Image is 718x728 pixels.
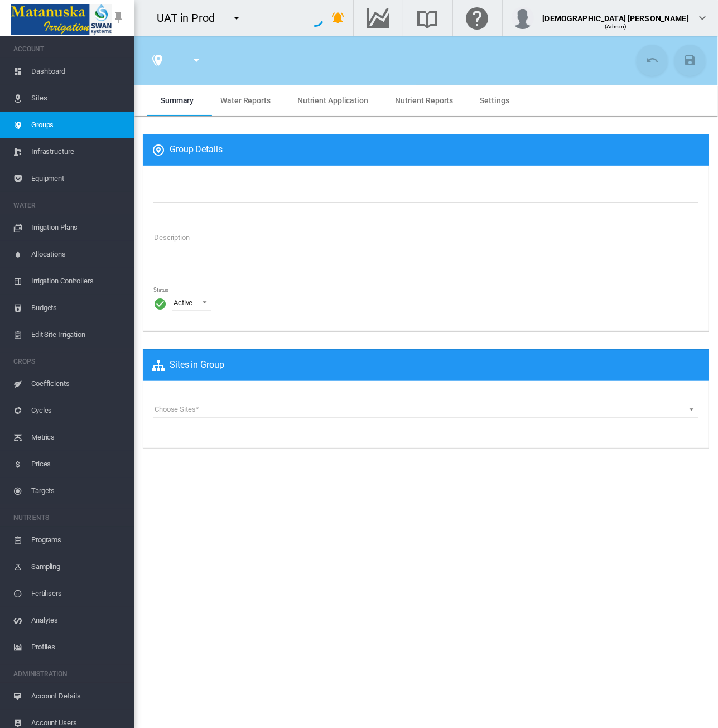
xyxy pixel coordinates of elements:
span: Nutrient Application [297,96,368,105]
span: Sites [31,85,125,112]
span: Sampling [31,553,125,580]
button: icon-menu-down [185,49,208,71]
span: Infrastructure [31,138,125,165]
md-icon: icon-undo [645,54,659,67]
span: ACCOUNT [13,40,125,58]
span: Analytes [31,607,125,634]
md-icon: icon-bell-ring [332,11,345,25]
img: profile.jpg [512,7,534,29]
span: WATER [13,196,125,214]
span: Edit Site Irrigation [31,321,125,348]
md-icon: icon-map-marker-multiple [151,54,164,67]
span: Irrigation Controllers [31,268,125,295]
span: Prices [31,451,125,478]
span: Nutrient Reports [395,96,453,105]
md-icon: icon-map-marker-circle [152,143,170,157]
span: Allocations [31,241,125,268]
span: Water Reports [220,96,271,105]
span: NUTRIENTS [13,509,125,527]
md-icon: icon-chevron-down [696,11,709,25]
span: Group Details [152,143,223,157]
span: Dashboard [31,58,125,85]
i: Active [153,297,167,311]
div: [DEMOGRAPHIC_DATA] [PERSON_NAME] [543,8,689,20]
span: Cycles [31,397,125,424]
span: Targets [31,478,125,504]
button: Cancel Changes [637,45,668,76]
span: (Admin) [605,23,627,30]
span: CROPS [13,353,125,370]
md-icon: Search the knowledge base [415,11,441,25]
span: Irrigation Plans [31,214,125,241]
span: Budgets [31,295,125,321]
button: icon-menu-down [225,7,248,29]
md-icon: Click here for help [464,11,491,25]
span: Summary [161,96,194,105]
span: ADMINISTRATION [13,665,125,683]
md-icon: icon-content-save [683,54,697,67]
span: Fertilisers [31,580,125,607]
md-icon: icon-pin [112,11,125,25]
md-select: Status : Active [172,294,211,311]
span: Groups [31,112,125,138]
md-icon: icon-sitemap [152,359,170,372]
div: Active [174,298,192,307]
md-select: Choose Sites [153,401,698,418]
span: Programs [31,527,125,553]
div: UAT in Prod [157,10,225,26]
img: Matanuska_LOGO.png [11,4,112,35]
md-icon: Go to the Data Hub [365,11,392,25]
span: Account Details [31,683,125,710]
button: Click to go to list of groups [146,49,168,71]
span: Metrics [31,424,125,451]
md-icon: icon-menu-down [190,54,203,67]
span: Equipment [31,165,125,192]
button: Save Changes [674,45,706,76]
span: Sites in Group [152,359,224,372]
span: Coefficients [31,370,125,397]
button: icon-bell-ring [327,7,350,29]
md-icon: icon-menu-down [230,11,243,25]
span: Profiles [31,634,125,660]
span: Settings [480,96,509,105]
